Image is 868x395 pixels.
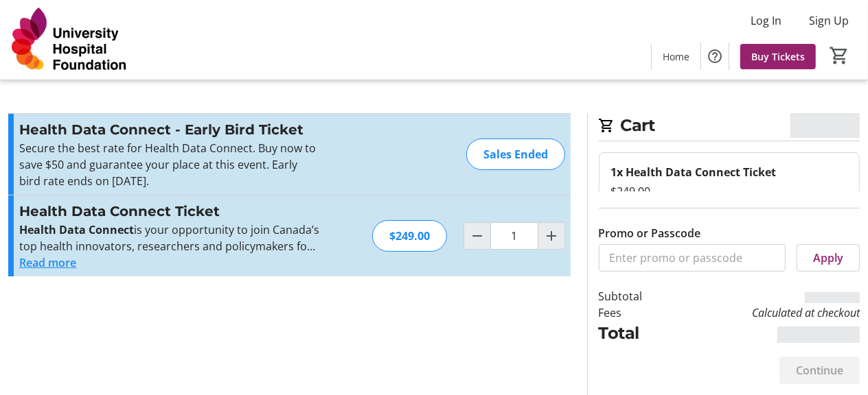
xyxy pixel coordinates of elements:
[751,12,781,29] span: Log In
[466,139,565,170] div: Sales Ended
[827,43,852,68] button: Cart
[809,12,849,29] span: Sign Up
[599,304,674,321] td: Fees
[599,225,701,241] label: Promo or Passcode
[701,43,729,70] button: Help
[740,44,816,69] a: Buy Tickets
[19,254,76,271] button: Read more
[8,5,130,74] img: University Hospital Foundation's Logo
[19,222,134,237] strong: Health Data Connect
[798,10,860,32] button: Sign Up
[610,183,848,200] div: $249.00
[797,244,860,272] button: Apply
[751,49,805,64] span: Buy Tickets
[663,49,689,64] span: Home
[372,220,447,252] div: $249.00
[19,119,319,140] h3: Health Data Connect - Early Bird Ticket
[19,140,319,189] p: Secure the best rate for Health Data Connect. Buy now to save $50 and guarantee your place at thi...
[813,250,843,266] span: Apply
[674,304,860,321] td: Calculated at checkout
[464,223,490,249] button: Decrement by one
[538,223,564,249] button: Increment by one
[652,44,700,69] a: Home
[790,113,860,138] span: CA$0.00
[599,244,786,272] input: Enter promo or passcode
[599,113,860,141] h2: Cart
[740,10,792,32] button: Log In
[19,222,319,254] p: is your opportunity to join Canada’s top health innovators, researchers and policymakers for a fu...
[599,288,674,304] td: Subtotal
[19,201,319,222] h3: Health Data Connect Ticket
[599,321,674,346] td: Total
[490,222,538,250] input: Health Data Connect Ticket Quantity
[610,164,848,180] div: 1x Health Data Connect Ticket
